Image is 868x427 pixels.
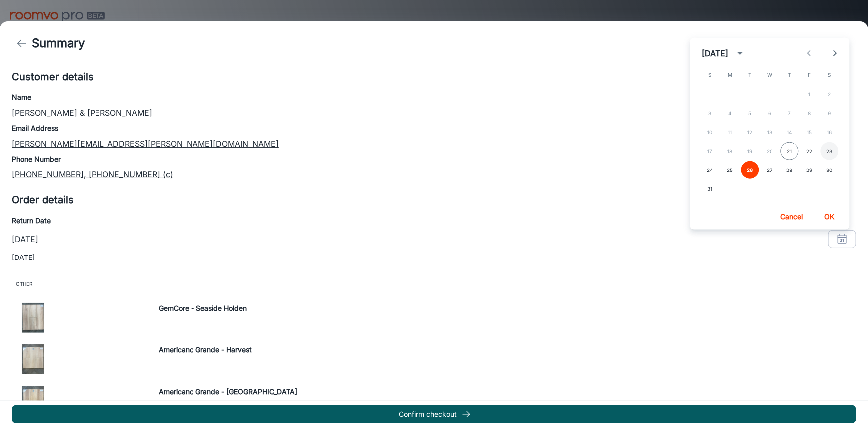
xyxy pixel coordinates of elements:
button: Confirm checkout [12,405,856,423]
h5: Order details [12,192,856,207]
button: 25 [721,161,739,179]
button: 30 [821,161,839,179]
button: Next month [827,45,844,62]
h6: Return Date [12,215,856,226]
span: Thursday [781,65,799,85]
span: Friday [801,65,819,85]
button: 27 [761,161,779,179]
span: Other [12,275,856,293]
span: Tuesday [741,65,759,85]
p: [DATE] [12,252,856,263]
p: [DATE] [12,233,38,245]
div: [DATE] [702,47,729,59]
img: GemCore - Seaside Holden [18,303,48,333]
img: Americano Grande - Grandview [18,386,48,416]
h6: GemCore - Seaside Holden [159,303,858,314]
h5: Customer details [12,69,856,84]
button: 28 [781,161,799,179]
button: 22 [801,142,819,160]
h6: Name [12,92,856,103]
h6: Americano Grande - Harvest [159,344,858,355]
span: Wednesday [761,65,779,85]
h4: Summary [32,34,85,52]
button: 24 [701,161,719,179]
span: Saturday [821,65,839,85]
button: OK [814,208,846,226]
a: [PERSON_NAME][EMAIL_ADDRESS][PERSON_NAME][DOMAIN_NAME] [12,139,279,149]
span: Sunday [701,65,719,85]
span: Monday [721,65,739,85]
button: 31 [701,180,719,198]
button: 21 [781,142,799,160]
h6: Email Address [12,123,856,134]
h6: Phone Number [12,154,856,165]
p: [PERSON_NAME] & [PERSON_NAME] [12,107,856,119]
button: back [12,33,32,53]
button: Cancel [776,208,808,226]
img: Americano Grande - Harvest [18,344,48,374]
button: 29 [801,161,819,179]
button: 23 [821,142,839,160]
button: calendar view is open, switch to year view [732,45,749,62]
h6: Americano Grande - [GEOGRAPHIC_DATA] [159,386,858,397]
button: 26 [741,161,759,179]
a: [PHONE_NUMBER], [PHONE_NUMBER] (c) [12,170,173,179]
